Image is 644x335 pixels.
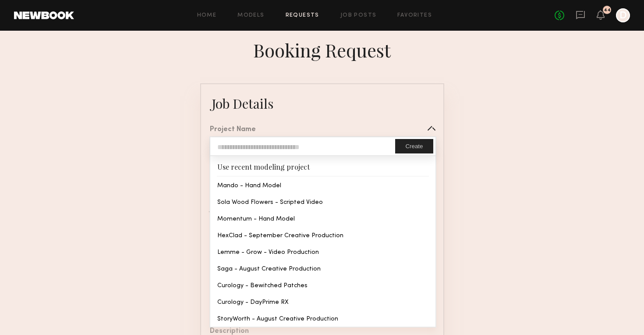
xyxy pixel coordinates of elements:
a: Job Posts [340,13,377,18]
div: Project Name [210,126,256,133]
div: Momentum - Hand Model [210,210,435,227]
div: Job Details [212,95,273,112]
div: Curology - DayPrime RX [210,293,435,310]
div: Use recent modeling project [210,156,435,176]
div: 44 [604,8,611,13]
a: Requests [286,13,319,18]
div: HexClad - September Creative Production [210,227,435,243]
a: Home [197,13,217,18]
div: Saga - August Creative Production [210,260,435,277]
div: Mando - Hand Model [210,177,435,193]
button: Create [395,139,433,153]
div: Booking Request [253,38,391,62]
div: Description [210,328,249,335]
div: Curology - Bewitched Patches [210,277,435,293]
a: Models [237,13,264,18]
div: Lemme - Grow - Video Production [210,243,435,260]
div: StoryWorth - August Creative Production [210,310,435,327]
a: Favorites [397,13,432,18]
a: D [616,8,630,22]
div: Sola Wood Flowers - Scripted Video [210,193,435,210]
